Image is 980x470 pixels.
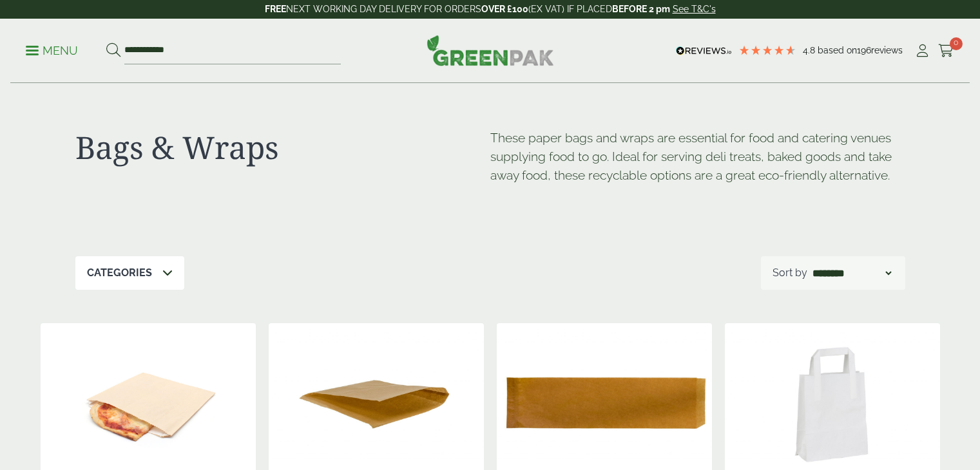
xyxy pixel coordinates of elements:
[75,129,490,166] h1: Bags & Wraps
[914,44,930,57] i: My Account
[265,4,286,14] strong: FREE
[738,44,796,56] div: 4.79 Stars
[950,37,963,50] span: 0
[673,4,716,14] a: See T&C's
[938,44,954,57] i: Cart
[857,45,871,55] span: 196
[773,265,807,281] p: Sort by
[818,45,857,55] span: Based on
[871,45,903,55] span: reviews
[612,4,670,14] strong: BEFORE 2 pm
[810,265,894,281] select: Shop order
[676,46,732,55] img: REVIEWS.io
[26,43,78,56] a: Menu
[427,35,554,66] img: GreenPak Supplies
[490,129,905,184] p: These paper bags and wraps are essential for food and catering venues supplying food to go. Ideal...
[481,4,528,14] strong: OVER £100
[938,41,954,61] a: 0
[87,265,152,281] p: Categories
[803,45,818,55] span: 4.8
[26,43,78,59] p: Menu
